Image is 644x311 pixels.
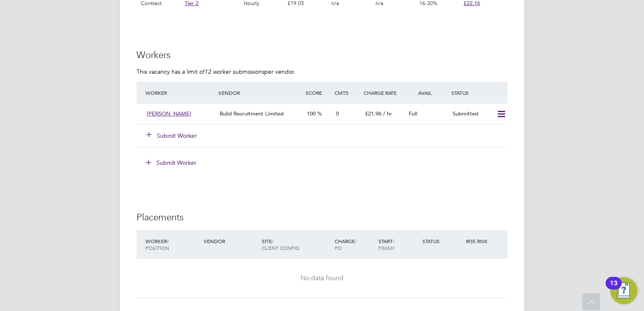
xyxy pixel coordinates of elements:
div: Status [420,233,464,249]
span: Build Recruitment Limited [220,110,284,117]
span: £21.96 [365,110,381,117]
div: IR35 Risk [464,233,493,249]
div: Charge [333,233,376,255]
em: 12 worker submissions [204,68,264,75]
button: Submit Worker [147,131,197,140]
span: / Finish [378,238,394,251]
div: Score [303,85,333,100]
button: Open Resource Center, 13 new notifications [610,277,637,304]
span: / PO [335,238,357,251]
div: Cmts [333,85,362,100]
span: / hr [383,110,392,117]
span: 100 [307,110,316,117]
div: 13 [610,283,617,294]
div: Avail [405,85,449,100]
span: [PERSON_NAME] [147,110,191,117]
div: Worker [143,85,216,100]
span: / Position [145,238,169,251]
div: Submitted [449,107,493,121]
span: 0 [336,110,339,117]
div: No data found [145,274,499,283]
div: Charge Rate [362,85,405,100]
span: Full [409,110,417,117]
h3: Workers [137,49,507,62]
span: / Client Config [262,238,299,251]
div: Start [376,233,420,255]
button: Submit Worker [140,156,203,169]
div: Site [260,233,333,255]
div: Vendor [216,85,303,100]
div: Worker [143,233,201,255]
div: Status [449,85,507,100]
h3: Placements [137,212,507,224]
p: This vacancy has a limit of per vendor. [137,68,507,75]
div: Vendor [201,233,260,249]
